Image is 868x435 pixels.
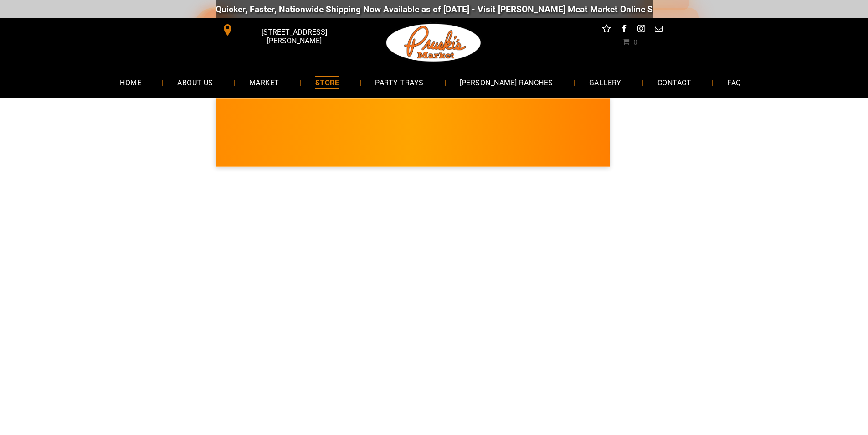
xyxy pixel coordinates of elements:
span: 0 [633,38,637,45]
img: Pruski-s+Market+HQ+Logo2-1920w.png [385,18,483,67]
a: MARKET [236,70,293,94]
a: ABOUT US [164,70,227,94]
a: facebook [618,23,630,37]
a: email [652,23,664,37]
span: [PERSON_NAME] MARKET [606,139,786,153]
a: CONTACT [644,70,705,94]
a: HOME [106,70,155,94]
a: STORE [302,70,353,94]
a: PARTY TRAYS [361,70,437,94]
a: [PERSON_NAME] RANCHES [446,70,567,94]
span: [STREET_ADDRESS][PERSON_NAME] [235,23,353,50]
div: Quicker, Faster, Nationwide Shipping Now Available as of [DATE] - Visit [PERSON_NAME] Meat Market... [213,4,765,15]
a: instagram [635,23,647,37]
a: [STREET_ADDRESS][PERSON_NAME] [216,23,355,37]
a: Social network [601,23,612,37]
a: FAQ [714,70,755,94]
a: GALLERY [575,70,635,94]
